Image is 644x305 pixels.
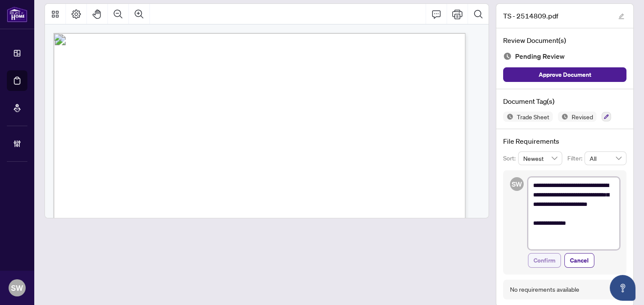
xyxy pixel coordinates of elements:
h4: Review Document(s) [503,35,626,45]
button: Open asap [610,275,635,301]
span: Confirm [534,254,555,267]
button: Approve Document [503,67,626,82]
p: Filter: [567,154,584,163]
span: edit [618,13,624,19]
span: Newest [523,152,558,165]
span: All [590,152,621,165]
span: TS - 2514809.pdf [503,11,558,21]
span: SW [11,282,23,294]
span: Trade Sheet [513,114,553,120]
img: logo [7,6,27,22]
span: Approve Document [539,68,591,82]
h4: File Requirements [503,136,626,146]
button: Confirm [528,253,561,268]
p: Sort: [503,154,518,163]
h4: Document Tag(s) [503,96,626,106]
div: No requirements available [510,285,579,294]
img: Document Status [503,52,512,60]
img: Status Icon [503,112,513,122]
span: Pending Review [515,51,565,62]
button: Cancel [564,253,594,268]
span: Cancel [570,254,589,267]
span: SW [512,178,522,189]
span: Revised [568,114,596,120]
img: Status Icon [558,112,568,122]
